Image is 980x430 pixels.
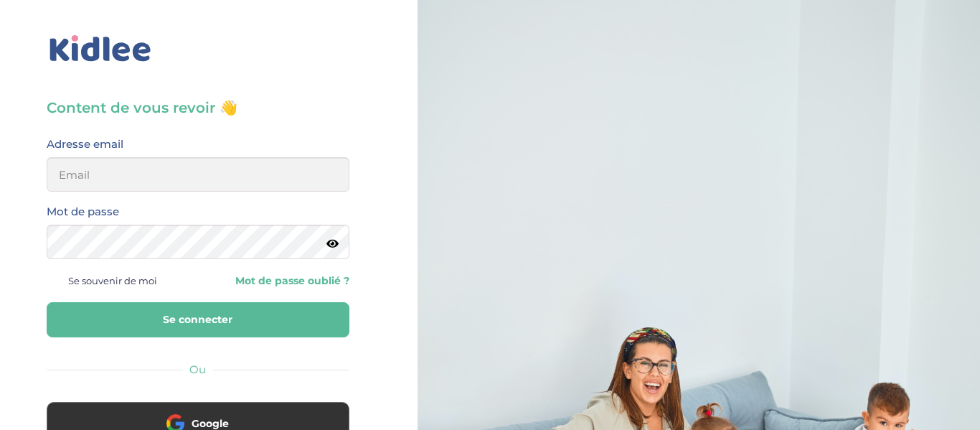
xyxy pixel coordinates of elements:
[189,363,206,376] span: Ou
[47,135,123,154] label: Adresse email
[209,274,349,288] a: Mot de passe oublié ?
[47,32,154,65] img: logo_kidlee_bleu
[47,202,119,221] label: Mot de passe
[68,271,157,290] span: Se souvenir de moi
[47,98,349,118] h3: Content de vous revoir 👋
[47,157,349,192] input: Email
[47,302,349,337] button: Se connecter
